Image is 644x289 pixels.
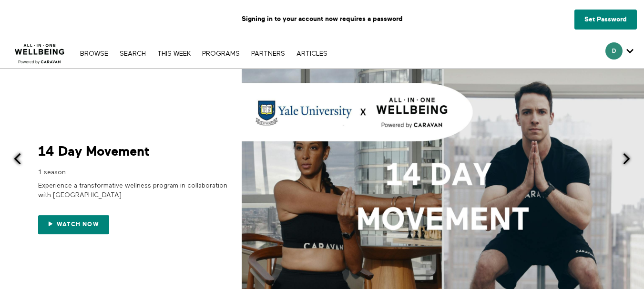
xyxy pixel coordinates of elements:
[246,50,290,57] a: PARTNERS
[7,7,637,31] p: Signing in to your account now requires a password
[153,50,195,57] a: THIS WEEK
[75,50,113,57] a: Browse
[197,50,245,57] a: PROGRAMS
[75,49,332,58] nav: Primary
[598,38,641,69] div: Secondary
[574,10,637,30] a: Set Password
[11,37,69,65] img: CARAVAN
[292,50,332,57] a: ARTICLES
[115,50,151,57] a: Search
